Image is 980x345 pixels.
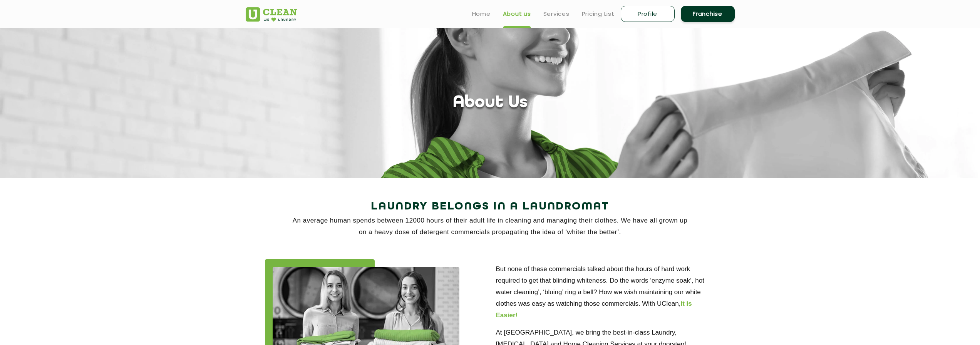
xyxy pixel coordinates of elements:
[246,7,297,22] img: UClean Laundry and Dry Cleaning
[621,6,675,22] a: Profile
[496,263,715,321] p: But none of these commercials talked about the hours of hard work required to get that blinding w...
[681,6,735,22] a: Franchise
[453,93,528,113] h1: About Us
[543,9,570,18] a: Services
[246,215,735,238] p: An average human spends between 12000 hours of their adult life in cleaning and managing their cl...
[503,9,531,18] a: About us
[582,9,615,18] a: Pricing List
[472,9,491,18] a: Home
[246,198,735,216] h2: Laundry Belongs in a Laundromat
[496,300,692,319] b: it is Easier!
